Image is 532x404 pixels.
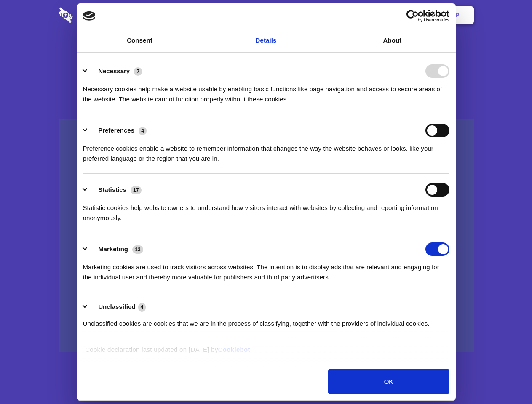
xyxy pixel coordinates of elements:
span: 4 [139,127,147,135]
div: Unclassified cookies are cookies that we are in the process of classifying, together with the pro... [83,312,449,329]
div: Statistic cookies help website owners to understand how visitors interact with websites by collec... [83,197,449,223]
label: Preferences [98,127,134,134]
div: Cookie declaration last updated on [DATE] by [79,345,453,361]
img: logo [83,11,96,21]
iframe: Drift Widget Chat Controller [490,362,522,394]
h4: Auto-redaction of sensitive data, encrypted data sharing and self-destructing private chats. Shar... [59,77,474,104]
a: Details [203,29,329,52]
div: Preference cookies enable a website to remember information that changes the way the website beha... [83,137,449,164]
span: 4 [138,303,146,311]
div: Necessary cookies help make a website usable by enabling basic functions like page navigation and... [83,78,449,104]
a: Consent [77,29,203,52]
a: Pricing [247,2,284,28]
button: Statistics (17) [83,183,147,197]
img: logo-wordmark-white-trans-d4663122ce5f474addd5e946df7df03e33cb6a1c49d2221995e7729f52c070b2.svg [59,7,131,23]
button: Marketing (13) [83,242,149,256]
button: Necessary (7) [83,64,147,78]
a: About [329,29,456,52]
label: Marketing [98,245,128,252]
span: 7 [134,67,142,76]
a: Contact [342,2,380,28]
span: 17 [131,186,142,194]
a: Login [382,2,419,28]
label: Necessary [98,67,130,74]
a: Cookiebot [218,346,250,353]
label: Statistics [98,186,126,193]
a: Usercentrics Cookiebot - opens in a new window [376,10,449,22]
button: OK [328,369,449,394]
button: Unclassified (4) [83,302,151,312]
div: Marketing cookies are used to track visitors across websites. The intention is to display ads tha... [83,256,449,282]
span: 13 [132,245,143,254]
button: Preferences (4) [83,124,152,137]
a: Wistia video thumbnail [59,119,474,352]
h1: Eliminate Slack Data Loss. [59,38,474,68]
